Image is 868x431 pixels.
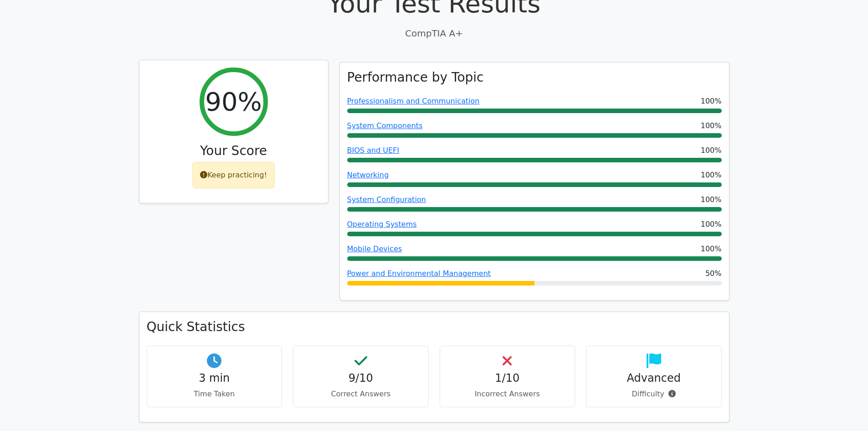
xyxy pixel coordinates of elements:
a: Power and Environmental Management [347,269,491,278]
h3: Performance by Topic [347,70,484,85]
a: System Configuration [347,195,426,204]
span: 100% [701,96,722,107]
a: Mobile Devices [347,244,402,253]
p: Correct Answers [301,389,421,400]
span: 100% [701,194,722,205]
a: Professionalism and Communication [347,97,480,105]
a: System Components [347,121,423,130]
a: Operating Systems [347,220,417,228]
h4: Advanced [594,372,714,385]
span: 100% [701,120,722,131]
h4: 1/10 [447,372,568,385]
h3: Your Score [147,143,321,159]
p: Difficulty [594,389,714,400]
a: Networking [347,171,389,179]
span: 100% [701,170,722,181]
h3: Quick Statistics [147,319,722,335]
p: Incorrect Answers [447,389,568,400]
span: 100% [701,145,722,156]
h4: 3 min [154,372,275,385]
span: 50% [705,268,722,279]
span: 100% [701,244,722,254]
p: CompTIA A+ [139,26,729,40]
h2: 90% [205,86,262,117]
h4: 9/10 [301,372,421,385]
p: Time Taken [154,389,275,400]
a: BIOS and UEFI [347,146,399,155]
span: 100% [701,219,722,230]
div: Keep practicing! [192,162,275,188]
